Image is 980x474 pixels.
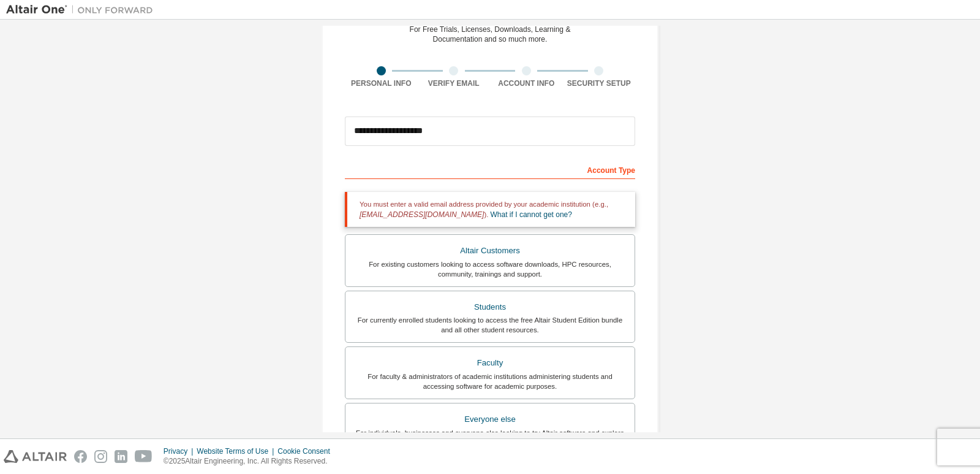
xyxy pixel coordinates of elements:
[353,354,627,372] div: Faculty
[345,78,418,88] div: Personal Info
[164,446,197,456] div: Privacy
[360,210,484,219] span: [EMAIL_ADDRESS][DOMAIN_NAME]
[563,78,636,88] div: Security Setup
[74,450,87,463] img: facebook.svg
[353,315,627,335] div: For currently enrolled students looking to access the free Altair Student Edition bundle and all ...
[353,411,627,428] div: Everyone else
[277,446,337,456] div: Cookie Consent
[345,192,635,227] div: You must enter a valid email address provided by your academic institution (e.g., ).
[164,456,337,467] p: © 2025 Altair Engineering, Inc. All Rights Reserved.
[197,446,277,456] div: Website Terms of Use
[353,372,627,391] div: For faculty & administrators of academic institutions administering students and accessing softwa...
[353,242,627,259] div: Altair Customers
[345,159,635,179] div: Account Type
[135,450,153,463] img: youtube.svg
[410,25,571,44] div: For Free Trials, Licenses, Downloads, Learning & Documentation and so much more.
[490,78,563,88] div: Account Info
[353,428,627,448] div: For individuals, businesses and everyone else looking to try Altair software and explore our prod...
[353,299,627,316] div: Students
[418,78,491,88] div: Verify Email
[115,450,127,463] img: linkedin.svg
[491,210,572,219] a: What if I cannot get one?
[4,450,67,463] img: altair_logo.svg
[6,4,159,16] img: Altair One
[94,450,107,463] img: instagram.svg
[353,259,627,279] div: For existing customers looking to access software downloads, HPC resources, community, trainings ...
